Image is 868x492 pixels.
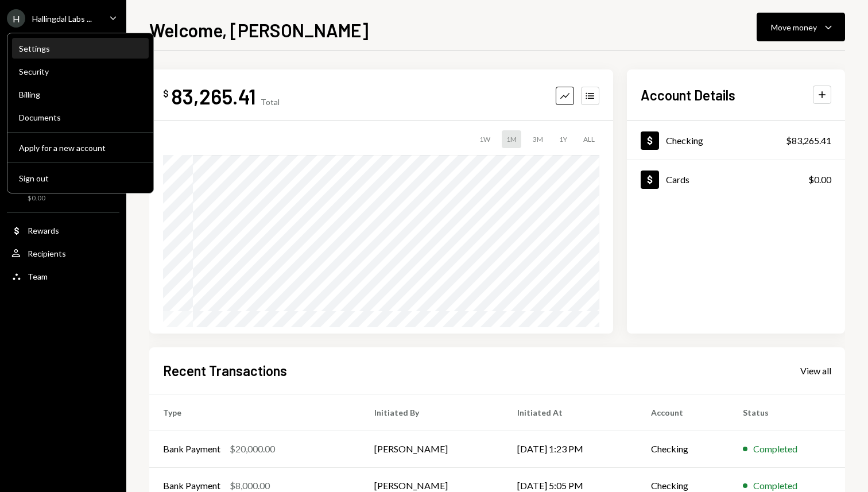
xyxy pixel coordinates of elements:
a: Billing [12,84,149,104]
div: 1W [475,130,495,148]
a: Recipients [7,243,119,264]
div: ALL [579,130,599,148]
div: Move money [771,21,817,33]
div: $20,000.00 [230,442,275,456]
div: Total [261,97,280,107]
a: View all [800,364,831,377]
div: 1Y [555,130,572,148]
button: Apply for a new account [12,138,149,158]
td: [DATE] 1:23 PM [503,431,637,467]
div: Billing [19,90,142,99]
div: Security [19,67,142,76]
a: Documents [12,107,149,127]
div: Cards [666,174,689,185]
a: Cards$0.00 [627,160,845,199]
div: $ [163,88,169,99]
h2: Account Details [641,86,735,104]
div: Bank Payment [163,442,220,456]
a: Team [7,266,119,286]
div: 1M [502,130,521,148]
a: Rewards [7,220,119,241]
td: Checking [637,431,729,467]
th: Status [729,394,846,431]
a: Checking$83,265.41 [627,121,845,160]
th: Account [637,394,729,431]
div: Apply for a new account [19,143,142,153]
th: Initiated At [503,394,637,431]
div: Checking [666,135,703,146]
td: [PERSON_NAME] [361,431,503,467]
div: H [7,9,25,28]
a: Security [12,61,149,82]
th: Type [149,394,361,431]
h1: Welcome, [PERSON_NAME] [149,18,369,41]
button: Move money [757,13,845,41]
div: 83,265.41 [171,83,256,109]
div: Completed [753,442,797,456]
div: Documents [19,113,142,122]
h2: Recent Transactions [163,361,287,380]
th: Initiated By [361,394,503,431]
div: Rewards [28,226,59,235]
button: Sign out [12,168,149,189]
div: $83,265.41 [786,134,831,148]
div: Settings [19,44,142,53]
div: 3M [528,130,548,148]
div: $0.00 [28,193,49,203]
div: Recipients [28,249,66,258]
div: $0.00 [808,173,831,187]
div: View all [800,365,831,377]
div: Team [28,272,48,281]
div: Sign out [19,173,142,183]
div: Hallingdal Labs ... [32,14,92,24]
a: Settings [12,38,149,59]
